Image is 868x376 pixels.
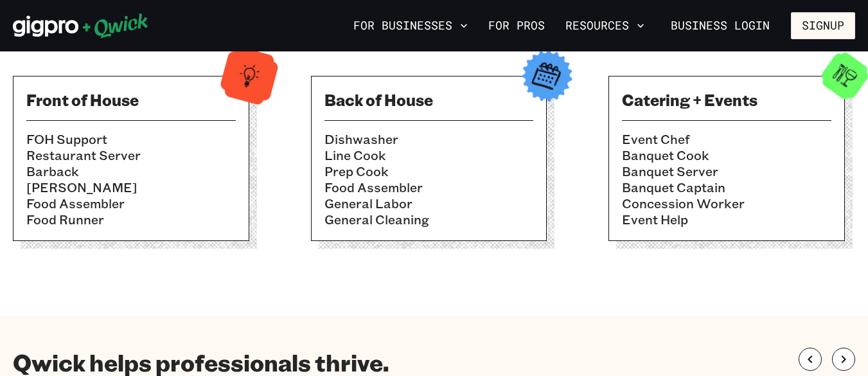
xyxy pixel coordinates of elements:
li: Line Cook [324,147,534,163]
button: For Businesses [348,15,473,37]
li: Dishwasher [324,131,534,147]
h3: Catering + Events [622,89,831,110]
li: General Cleaning [324,211,534,228]
li: Event Help [622,211,831,228]
li: Banquet Cook [622,147,831,163]
li: Prep Cook [324,163,534,179]
li: Barback [26,163,236,179]
li: Food Runner [26,211,236,228]
li: [PERSON_NAME] [26,179,236,195]
li: FOH Support [26,131,236,147]
button: Signup [791,12,855,39]
li: Banquet Server [622,163,831,179]
li: General Labor [324,195,534,211]
h3: Back of House [324,89,534,110]
li: Event Chef [622,131,831,147]
button: Resources [560,15,650,37]
a: Business Login [660,12,781,39]
a: For Pros [483,15,550,37]
li: Concession Worker [622,195,831,211]
li: Food Assembler [26,195,236,211]
li: Restaurant Server [26,147,236,163]
li: Banquet Captain [622,179,831,195]
h3: Front of House [26,89,236,110]
li: Food Assembler [324,179,534,195]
